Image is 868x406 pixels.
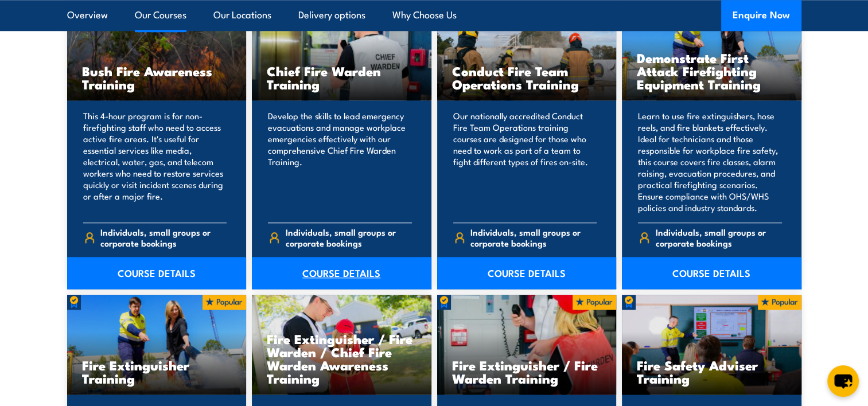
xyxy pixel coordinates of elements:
h3: Fire Safety Adviser Training [637,358,787,385]
a: COURSE DETAILS [622,257,801,289]
span: Individuals, small groups or corporate bookings [100,227,227,248]
p: This 4-hour program is for non-firefighting staff who need to access active fire areas. It's usef... [83,110,227,213]
p: Learn to use fire extinguishers, hose reels, and fire blankets effectively. Ideal for technicians... [638,110,782,213]
span: Individuals, small groups or corporate bookings [656,227,782,248]
h3: Fire Extinguisher Training [82,358,232,385]
p: Develop the skills to lead emergency evacuations and manage workplace emergencies effectively wit... [268,110,412,213]
h3: Fire Extinguisher / Fire Warden Training [452,358,602,385]
h3: Fire Extinguisher / Fire Warden / Chief Fire Warden Awareness Training [267,332,417,385]
h3: Bush Fire Awareness Training [82,64,232,91]
a: COURSE DETAILS [67,257,247,289]
p: Our nationally accredited Conduct Fire Team Operations training courses are designed for those wh... [453,110,597,213]
h3: Conduct Fire Team Operations Training [452,64,602,91]
button: chat-button [827,365,859,397]
span: Individuals, small groups or corporate bookings [470,227,597,248]
a: COURSE DETAILS [252,257,431,289]
h3: Chief Fire Warden Training [267,64,417,91]
span: Individuals, small groups or corporate bookings [286,227,412,248]
h3: Demonstrate First Attack Firefighting Equipment Training [637,51,787,91]
a: COURSE DETAILS [437,257,617,289]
